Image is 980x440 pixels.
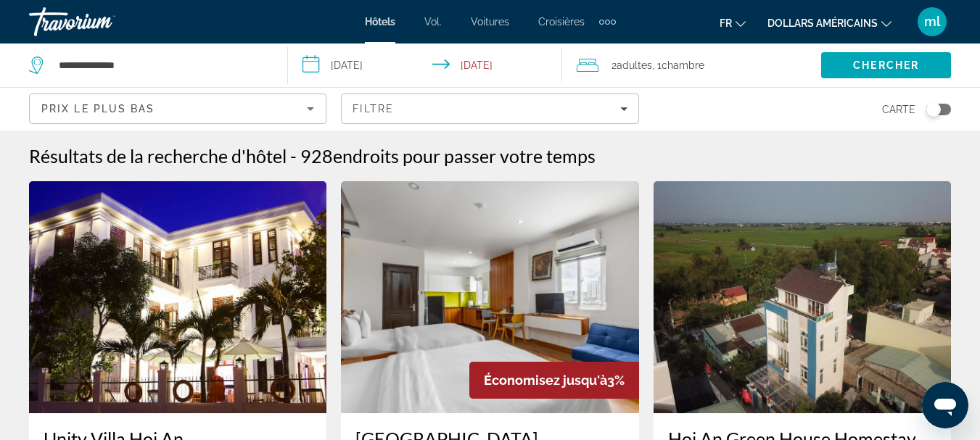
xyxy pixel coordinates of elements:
span: Adultes [617,59,652,71]
span: Filtre [353,103,394,115]
font: fr [720,17,732,29]
a: Croisières [538,16,585,28]
img: Saluton Hotel [341,181,638,413]
iframe: Bouton de lancement de la fenêtre de messagerie [922,382,968,428]
button: Changer de langue [720,12,746,33]
a: Hôtels [365,16,395,28]
a: Vol. [424,16,442,28]
font: ml [924,14,940,29]
h2: 928 [300,145,596,167]
span: , 1 [652,55,704,75]
a: Voitures [471,16,509,28]
span: 2 [612,55,652,75]
button: Éléments de navigation supplémentaires [599,10,616,33]
button: Filters [341,94,638,124]
button: Menu utilisateur [913,7,951,37]
button: Changer de devise [767,12,892,33]
input: Search hotel destination [57,54,265,76]
span: Carte [882,99,915,120]
button: Search [821,52,951,78]
mat-select: Sort by [41,100,314,117]
h1: Résultats de la recherche d'hôtel [29,145,287,167]
button: Toggle map [915,103,951,116]
span: Prix ​​le plus bas [41,103,155,115]
span: Économisez jusqu'à [484,373,607,388]
button: Travelers: 2 adults, 0 children [562,43,821,87]
img: Hoi An Green House Homestay [654,181,951,413]
div: 3% [469,362,639,399]
img: Unity Villa Hoi An [29,181,326,413]
span: - [290,145,297,167]
font: dollars américains [767,17,878,29]
a: Travorium [29,3,174,41]
span: endroits pour passer votre temps [333,145,596,167]
span: Chercher [853,59,919,71]
button: Select check in and out date [288,43,561,87]
span: Chambre [662,59,704,71]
